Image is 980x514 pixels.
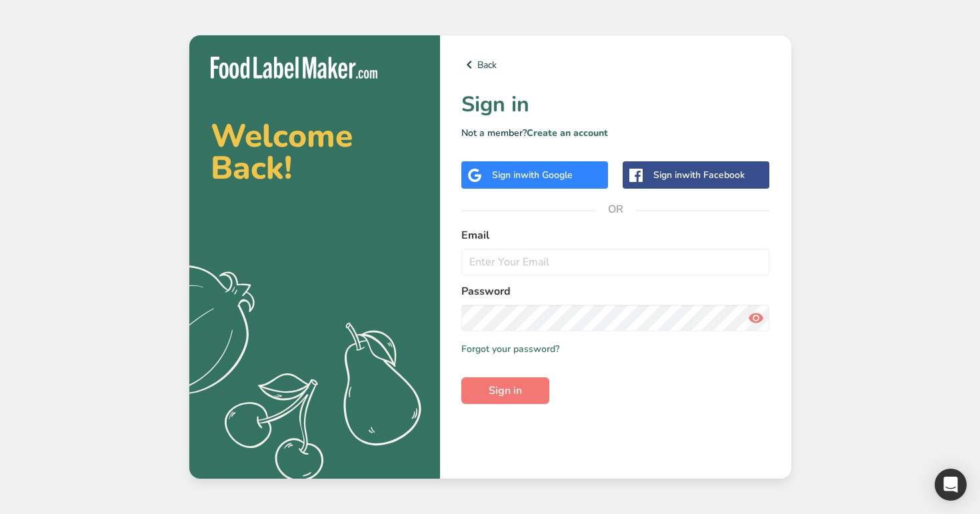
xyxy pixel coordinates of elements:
img: Food Label Maker [211,57,377,79]
div: Open Intercom Messenger [935,469,967,501]
button: Sign in [461,377,549,404]
label: Password [461,283,770,299]
div: Sign in [653,168,745,182]
a: Forgot your password? [461,342,559,356]
label: Email [461,227,770,243]
h1: Sign in [461,89,770,121]
span: OR [595,189,635,229]
span: with Google [521,169,573,181]
input: Enter Your Email [461,249,770,275]
h2: Welcome Back! [211,120,419,184]
p: Not a member? [461,126,770,140]
div: Sign in [492,168,573,182]
span: with Facebook [682,169,745,181]
a: Back [461,57,770,73]
a: Create an account [527,127,608,139]
span: Sign in [489,383,522,399]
